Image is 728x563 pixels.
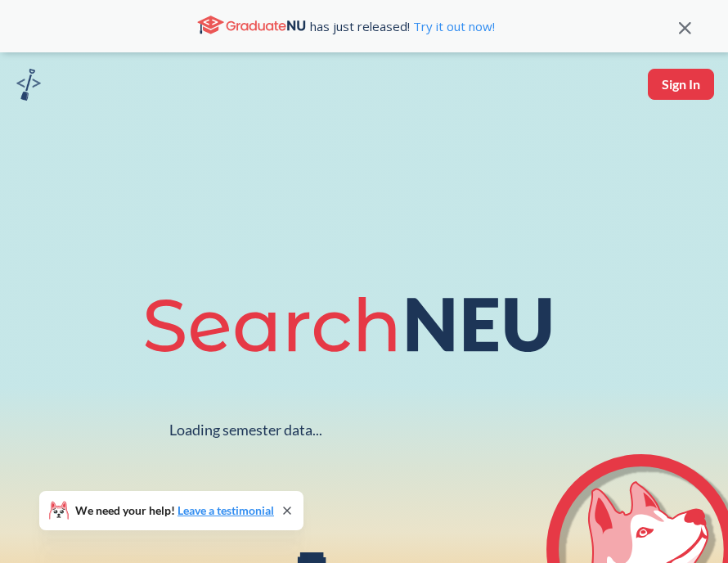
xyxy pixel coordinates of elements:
span: has just released! [310,17,495,35]
a: Try it out now! [410,18,495,34]
img: sandbox logo [16,69,41,101]
a: sandbox logo [16,69,41,106]
div: Loading semester data... [169,421,322,439]
a: Leave a testimonial [178,503,274,517]
span: We need your help! [75,505,274,516]
button: Sign In [648,69,714,100]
